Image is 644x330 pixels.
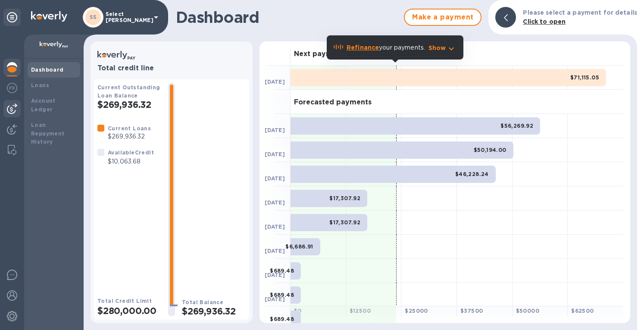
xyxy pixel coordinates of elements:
[294,98,372,107] h3: Forecasted payments
[265,127,285,133] b: [DATE]
[265,79,285,85] b: [DATE]
[500,123,533,129] b: $56,269.92
[523,9,637,16] b: Please select a payment for details
[405,308,428,314] b: $ 25000
[182,299,223,305] b: Total Balance
[329,219,360,226] b: $17,307.92
[31,66,64,73] b: Dashboard
[31,11,67,22] img: Logo
[329,195,360,201] b: $17,307.92
[347,44,379,51] b: Refinance
[455,171,489,177] b: $46,228.24
[294,50,344,58] h3: Next payment
[265,151,285,157] b: [DATE]
[270,267,294,274] b: $689.48
[97,305,161,316] h2: $280,000.00
[97,298,152,304] b: Total Credit Limit
[31,122,65,145] b: Loan Repayment History
[474,147,506,153] b: $50,194.00
[108,125,151,132] b: Current Loans
[412,12,474,22] span: Make a payment
[265,175,285,182] b: [DATE]
[460,308,483,314] b: $ 37500
[106,11,149,23] p: Select [PERSON_NAME]
[108,132,151,141] p: $269,936.32
[570,74,599,81] b: $71,115.05
[97,84,160,99] b: Current Outstanding Loan Balance
[108,157,154,166] p: $10,063.68
[347,43,425,52] p: your payments.
[571,308,594,314] b: $ 62500
[182,306,246,317] h2: $269,936.32
[97,99,161,110] h2: $269,936.32
[176,8,400,26] h1: Dashboard
[265,223,285,230] b: [DATE]
[31,82,49,88] b: Loans
[428,44,446,52] p: Show
[516,308,539,314] b: $ 50000
[31,97,56,113] b: Account Ledger
[108,149,154,156] b: Available Credit
[3,9,21,26] div: Unpin categories
[7,83,17,93] img: Foreign exchange
[404,9,481,26] button: Make a payment
[265,296,285,302] b: [DATE]
[265,199,285,206] b: [DATE]
[265,248,285,254] b: [DATE]
[270,316,294,322] b: $689.48
[270,292,294,298] b: $689.48
[523,18,566,25] b: Click to open
[265,272,285,278] b: [DATE]
[97,64,246,72] h3: Total credit line
[90,14,97,20] b: SS
[285,243,313,250] b: $6,686.91
[428,44,456,52] button: Show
